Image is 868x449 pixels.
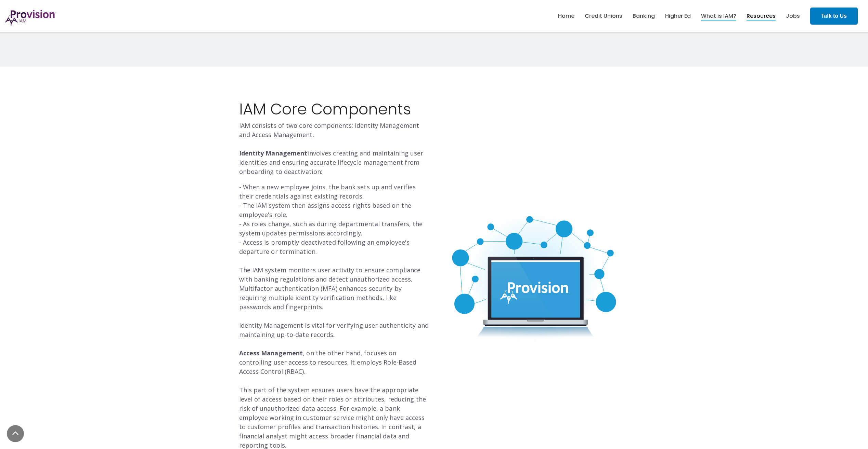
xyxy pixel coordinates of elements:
[786,10,800,22] a: Jobs
[239,121,429,176] p: IAM consists of two core components: Identity Management and Access Management. involves creating...
[810,8,858,25] a: Talk to Us
[239,101,429,118] h2: IAM Core Components
[701,10,736,22] a: What is IAM?
[5,10,56,26] img: ProvisionIAM-Logo-Purple
[553,5,805,27] nav: menu
[239,149,308,157] strong: Identity Management
[821,13,847,19] strong: Talk to Us
[633,10,655,22] a: Banking
[239,349,303,357] strong: Access Management
[452,211,617,345] img: solution
[558,10,574,22] a: Home
[585,10,622,22] a: Credit Unions
[665,10,691,22] a: Higher Ed
[747,10,776,22] a: Resources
